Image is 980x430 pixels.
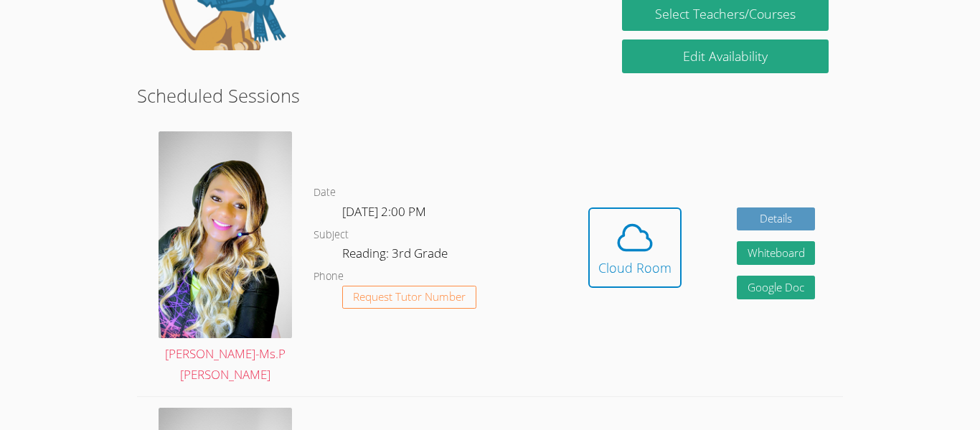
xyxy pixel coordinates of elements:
button: Whiteboard [737,241,816,265]
span: [DATE] 2:00 PM [342,203,426,220]
dd: Reading: 3rd Grade [342,243,451,268]
a: Google Doc [737,276,816,299]
button: Cloud Room [588,207,682,288]
h2: Scheduled Sessions [137,82,843,109]
dt: Subject [314,226,349,244]
button: Request Tutor Number [342,286,476,309]
dt: Phone [314,268,344,286]
dt: Date [314,184,336,202]
a: Details [737,207,816,231]
a: [PERSON_NAME]-Ms.P [PERSON_NAME] [159,131,292,385]
span: Request Tutor Number [353,291,466,302]
div: Cloud Room [598,258,672,278]
img: avatar.png [159,131,292,337]
a: Edit Availability [622,39,829,73]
